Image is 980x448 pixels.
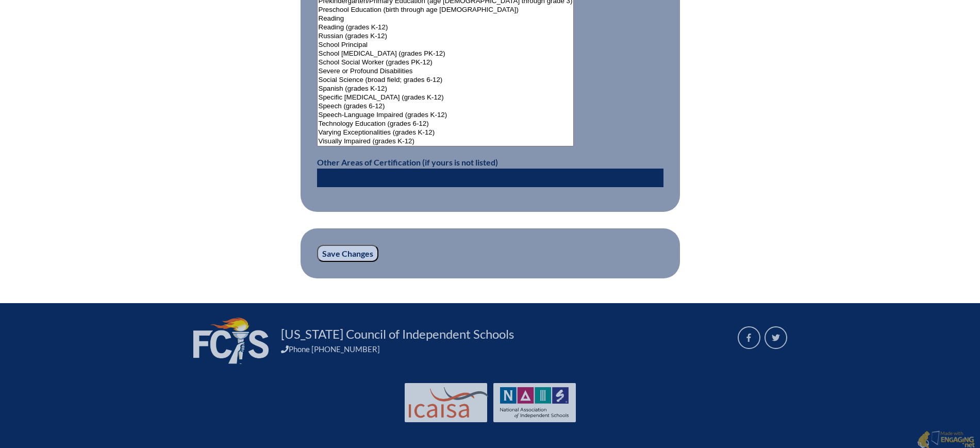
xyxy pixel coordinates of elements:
[931,430,942,445] img: Engaging - Bring it online
[318,137,574,146] option: Visually Impaired (grades K-12)
[317,245,378,262] input: Save Changes
[318,102,574,111] option: Speech (grades 6-12)
[318,14,574,23] option: Reading
[281,344,725,354] div: Phone [PHONE_NUMBER]
[318,85,574,93] option: Spanish (grades K-12)
[318,49,574,58] option: School [MEDICAL_DATA] (grades PK-12)
[318,67,574,76] option: Severe or Profound Disabilities
[409,387,488,418] img: Int'l Council Advancing Independent School Accreditation logo
[318,32,574,41] option: Russian (grades K-12)
[318,23,574,32] option: Reading (grades K-12)
[318,111,574,120] option: Speech-Language Impaired (grades K-12)
[317,157,498,167] label: Other Areas of Certification (if yours is not listed)
[500,387,569,418] img: NAIS Logo
[318,41,574,49] option: School Principal
[318,6,574,14] option: Preschool Education (birth through age [DEMOGRAPHIC_DATA])
[318,128,574,137] option: Varying Exceptionalities (grades K-12)
[318,76,574,85] option: Social Science (broad field; grades 6-12)
[318,58,574,67] option: School Social Worker (grades PK-12)
[277,326,518,342] a: [US_STATE] Council of Independent Schools
[318,120,574,128] option: Technology Education (grades 6-12)
[318,93,574,102] option: Specific [MEDICAL_DATA] (grades K-12)
[193,318,269,364] img: FCIS_logo_white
